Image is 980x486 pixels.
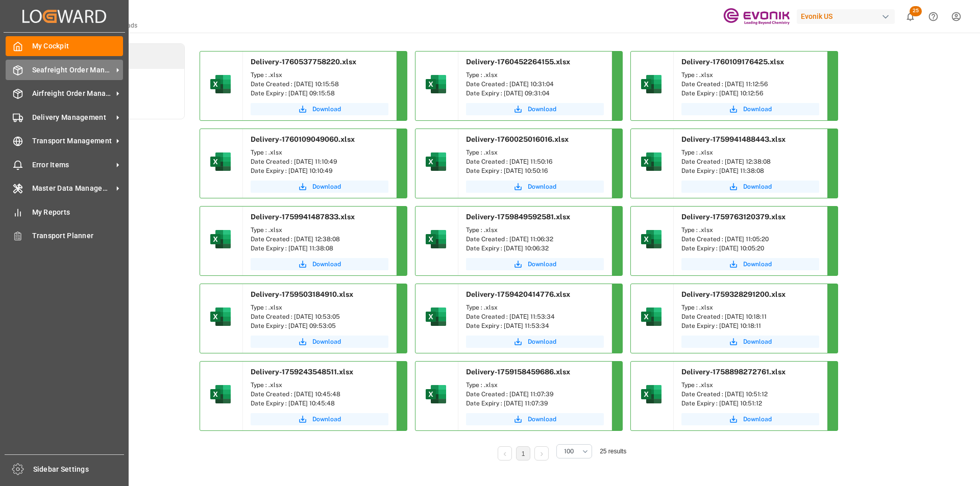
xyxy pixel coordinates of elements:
img: microsoft-excel-2019--v1.png [424,304,448,329]
div: Date Expiry : [DATE] 09:53:05 [251,321,388,330]
span: Download [743,105,772,114]
div: Date Created : [DATE] 10:51:12 [681,390,819,399]
a: Download [466,181,604,193]
img: microsoft-excel-2019--v1.png [208,227,233,251]
span: Download [528,415,556,424]
button: Download [466,413,604,425]
div: Type : .xlsx [681,148,819,157]
div: Date Expiry : [DATE] 10:50:16 [466,166,604,175]
div: Date Expiry : [DATE] 09:15:58 [251,89,388,98]
div: Type : .xlsx [466,148,604,157]
div: Date Expiry : [DATE] 10:18:11 [681,321,819,330]
span: Delivery-1760537758220.xlsx [251,58,356,66]
div: Type : .xlsx [251,70,388,80]
button: Evonik US [797,7,899,26]
a: 1 [522,450,525,457]
div: Date Expiry : [DATE] 10:05:20 [681,244,819,253]
span: Download [312,260,341,269]
div: Date Created : [DATE] 10:45:48 [251,390,388,399]
span: Delivery-1760025016016.xlsx [466,135,569,143]
div: Type : .xlsx [251,148,388,157]
img: microsoft-excel-2019--v1.png [639,382,664,406]
div: Type : .xlsx [681,380,819,390]
img: microsoft-excel-2019--v1.png [639,304,664,329]
div: Date Created : [DATE] 10:53:05 [251,312,388,321]
span: Download [312,182,341,191]
button: Download [251,258,388,270]
span: Delivery-1759158459686.xlsx [466,368,570,376]
button: Download [466,258,604,270]
div: Date Expiry : [DATE] 10:45:48 [251,399,388,408]
img: microsoft-excel-2019--v1.png [208,72,233,96]
div: Date Created : [DATE] 11:07:39 [466,390,604,399]
a: Download [251,181,388,193]
a: Download [681,336,819,348]
li: Previous Page [498,446,512,461]
div: Date Created : [DATE] 10:15:58 [251,80,388,89]
div: Date Expiry : [DATE] 09:31:04 [466,89,604,98]
div: Type : .xlsx [251,225,388,235]
span: Download [528,105,556,114]
button: Download [681,258,819,270]
span: Delivery-1758898272761.xlsx [681,368,786,376]
span: Download [743,260,772,269]
div: Date Created : [DATE] 11:53:34 [466,312,604,321]
div: Type : .xlsx [251,380,388,390]
span: Delivery-1759328291200.xlsx [681,290,786,298]
button: Download [681,103,819,115]
button: Download [681,413,819,425]
img: microsoft-excel-2019--v1.png [208,382,233,406]
div: Date Expiry : [DATE] 11:38:08 [681,166,819,175]
button: Download [251,336,388,348]
img: microsoft-excel-2019--v1.png [424,382,448,406]
img: microsoft-excel-2019--v1.png [639,227,664,251]
div: Date Expiry : [DATE] 10:12:56 [681,89,819,98]
div: Date Created : [DATE] 11:05:20 [681,235,819,244]
span: Delivery-1759243548511.xlsx [251,368,353,376]
span: Download [743,415,772,424]
span: Master Data Management [32,183,113,194]
div: Date Expiry : [DATE] 11:38:08 [251,244,388,253]
span: Delivery-1760109176425.xlsx [681,58,784,66]
span: Delivery-1759849592581.xlsx [466,213,570,221]
span: Download [528,337,556,346]
button: Help Center [922,5,945,28]
div: Date Created : [DATE] 12:38:08 [681,157,819,166]
button: Download [466,103,604,115]
div: Type : .xlsx [681,70,819,80]
span: 25 [910,6,922,16]
span: Download [743,337,772,346]
a: My Cockpit [6,36,123,56]
span: Download [312,337,341,346]
div: Evonik US [797,9,895,24]
div: Type : .xlsx [466,225,604,235]
div: Date Expiry : [DATE] 10:51:12 [681,399,819,408]
span: Delivery-1759941488443.xlsx [681,135,786,143]
span: My Cockpit [32,41,124,52]
button: Download [251,413,388,425]
div: Date Expiry : [DATE] 11:07:39 [466,399,604,408]
span: 100 [564,447,574,456]
div: Type : .xlsx [466,303,604,312]
button: show 25 new notifications [899,5,922,28]
span: Delivery-1759763120379.xlsx [681,213,786,221]
span: Airfreight Order Management [32,88,113,99]
span: Delivery-1759420414776.xlsx [466,290,570,298]
span: Delivery-1759941487833.xlsx [251,213,355,221]
div: Date Created : [DATE] 11:50:16 [466,157,604,166]
div: Type : .xlsx [466,380,604,390]
span: Error Items [32,160,113,170]
button: Download [466,336,604,348]
div: Date Created : [DATE] 11:10:49 [251,157,388,166]
div: Date Created : [DATE] 11:06:32 [466,235,604,244]
span: Download [743,182,772,191]
img: microsoft-excel-2019--v1.png [208,304,233,329]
